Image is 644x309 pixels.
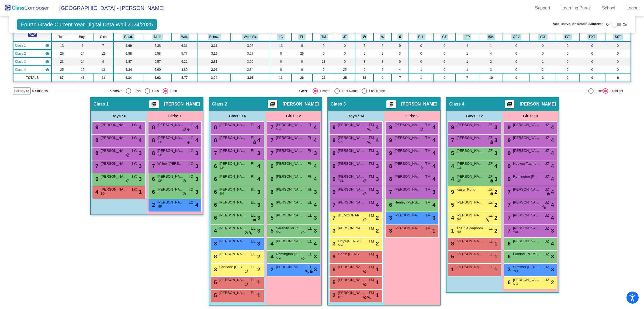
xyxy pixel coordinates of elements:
td: 0 [503,74,530,82]
span: TM [369,148,374,154]
td: 5.58 [144,50,171,58]
td: 4 [455,41,479,50]
button: YGL [538,34,548,40]
span: [PERSON_NAME] [338,122,365,128]
span: do_not_disturb_alt [420,127,423,132]
td: 3.27 [231,50,270,58]
td: Emily Lopez - No Class Name [13,50,51,58]
td: 2 [373,66,391,74]
span: [PERSON_NAME] [338,135,365,141]
td: 26 [292,50,313,58]
td: 4 [479,50,503,58]
span: TM [425,122,431,128]
td: 14 [72,58,93,66]
th: Gifted and Talented [433,32,455,41]
td: 2 [479,58,503,66]
span: lock [490,140,494,145]
span: [PERSON_NAME] [276,122,303,128]
td: 3 [392,50,409,58]
span: EL [307,148,312,154]
th: Lisa Carlton [270,32,291,41]
span: 4 [195,136,198,144]
span: 8 [213,124,217,130]
span: 7 [450,137,454,143]
td: 0 [433,66,455,74]
td: 13 [51,41,72,50]
div: Boys : 12 [446,111,503,121]
span: EL [251,135,255,141]
td: 23 [313,58,335,66]
span: 9 [388,137,392,143]
td: 0 [335,58,355,66]
td: 6.24 [113,66,144,74]
span: EL [307,135,312,141]
span: 9 [506,124,511,130]
span: 4 [314,136,317,144]
td: 3 [479,66,503,74]
td: 6.22 [171,58,198,66]
td: 0 [313,66,335,74]
td: 0 [392,41,409,50]
th: Total [51,32,72,41]
button: GT [441,34,448,40]
td: 0 [579,41,605,50]
td: 2.96 [198,66,231,74]
button: TM [320,34,328,40]
span: [PERSON_NAME] [276,135,303,141]
td: 6.57 [144,58,171,66]
td: 3 [530,74,556,82]
span: 4 [432,136,435,144]
td: 0 [433,58,455,66]
span: [GEOGRAPHIC_DATA] - [PERSON_NAME] [54,4,164,12]
td: 6.34 [113,74,144,82]
td: 0 [292,58,313,66]
span: [PERSON_NAME] [157,148,184,153]
span: Off [606,22,610,27]
td: 18 [355,74,373,82]
mat-icon: visibility [45,51,50,56]
span: TM [369,122,374,128]
span: [PERSON_NAME] [401,101,437,107]
td: 13 [270,41,291,50]
span: [PERSON_NAME] [456,135,483,141]
span: LC [189,148,193,154]
td: 6.03 [144,74,171,82]
td: 4.80 [171,66,198,74]
td: 0 [409,50,433,58]
td: Jamie Zeno - No Class Name [13,66,51,74]
span: [PERSON_NAME] [513,135,540,141]
th: Girls [93,32,113,41]
td: 0 [503,41,530,50]
th: Introvert [556,32,579,41]
span: LC [132,122,137,128]
span: 4 [551,123,554,131]
td: 7 [93,41,113,50]
button: Print Students Details [386,100,396,108]
a: Learning Portal [557,4,595,12]
div: Highlight [608,89,623,93]
span: Class 3 [331,101,346,107]
span: LC [132,148,137,154]
mat-icon: visibility_off [25,89,30,93]
span: 8 [94,137,98,143]
td: 0 [579,50,605,58]
td: 2 [373,50,391,58]
span: 4 [195,123,198,131]
span: 9 [450,124,454,130]
button: Read. [123,34,134,40]
mat-radio-group: Select an option [110,88,295,94]
th: Individualized Education Plan [455,32,479,41]
td: 0 [556,74,579,82]
span: 8 [151,137,155,143]
td: 7 [392,74,409,82]
div: Last Name [367,89,385,93]
button: LC [277,34,285,40]
span: [PERSON_NAME] [101,122,128,128]
td: 6.69 [113,41,144,50]
span: [PERSON_NAME] [456,122,483,128]
td: 0 [605,66,631,74]
span: 4 [257,136,260,144]
td: 6.31 [171,41,198,50]
td: 87 [51,74,72,82]
td: 1 [455,58,479,66]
